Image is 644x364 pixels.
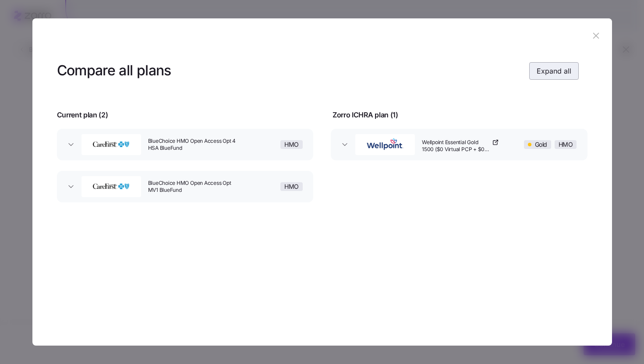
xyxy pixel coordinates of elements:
button: CareFirst BlueCross BlueShieldBlueChoice HMO Open Access Opt MV1 BlueFundHMO [57,171,314,202]
span: Wellpoint Essential Gold 1500 ($0 Virtual PCP + $0 Select Drugs + Incentives) [422,139,490,154]
span: HMO [284,183,299,191]
button: CareFirst BlueCross BlueShieldBlueChoice HMO Open Access Opt 4 HSA BlueFundHMO [57,129,314,160]
button: Expand all [529,62,579,80]
span: Current plan ( 2 ) [57,110,108,120]
img: CareFirst BlueCross BlueShield [81,136,141,153]
span: Zorro ICHRA plan ( 1 ) [333,110,398,120]
span: Expand all [537,66,571,76]
span: Gold [535,141,547,148]
span: HMO [559,141,573,148]
img: Wellpoint [355,136,415,153]
button: WellpointWellpoint Essential Gold 1500 ($0 Virtual PCP + $0 Select Drugs + Incentives)GoldHMO [331,129,587,160]
span: HMO [284,141,299,148]
a: Wellpoint Essential Gold 1500 ($0 Virtual PCP + $0 Select Drugs + Incentives) [422,139,499,154]
span: BlueChoice HMO Open Access Opt MV1 BlueFund [148,180,236,194]
img: CareFirst BlueCross BlueShield [81,178,141,195]
span: BlueChoice HMO Open Access Opt 4 HSA BlueFund [148,138,236,152]
h3: Compare all plans [57,61,171,81]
